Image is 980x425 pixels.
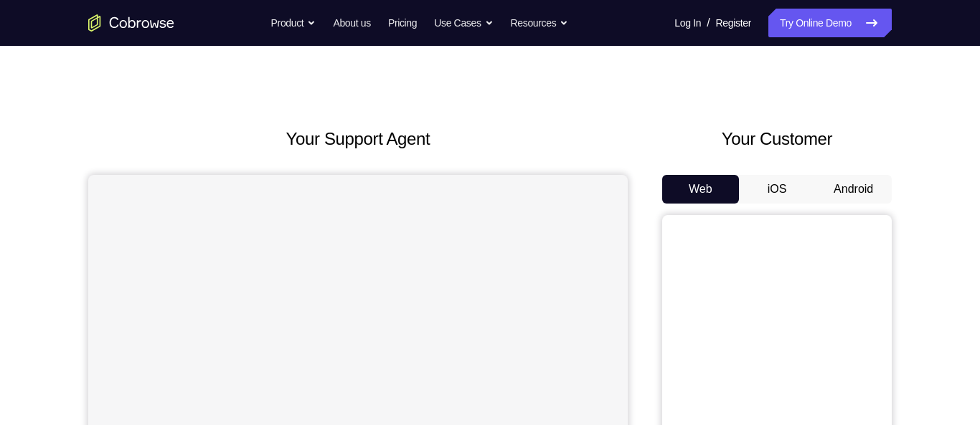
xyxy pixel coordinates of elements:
a: Try Online Demo [768,9,892,37]
a: Pricing [388,9,417,37]
a: Register [716,9,751,37]
a: Go to the home page [88,14,174,32]
span: / [707,14,710,32]
a: About us [333,9,370,37]
h2: Your Support Agent [88,126,628,152]
button: Product [271,9,316,37]
button: Android [815,175,892,204]
button: Web [662,175,739,204]
button: Use Cases [434,9,493,37]
a: Log In [674,9,701,37]
button: Resources [511,9,569,37]
button: iOS [739,175,816,204]
h2: Your Customer [662,126,892,152]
